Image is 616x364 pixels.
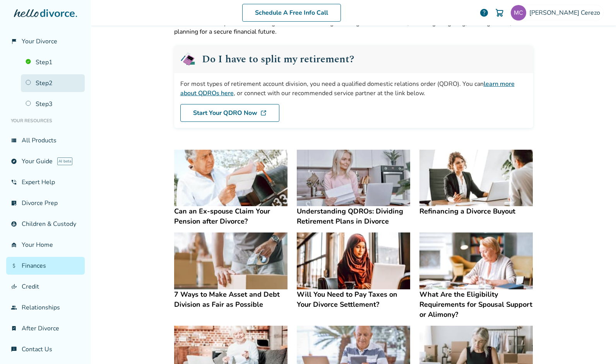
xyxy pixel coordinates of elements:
[11,325,17,332] span: bookmark_check
[297,150,410,207] img: Understanding QDROs: Dividing Retirement Plans in Divorce
[511,5,526,21] img: mcerezogt@gmail.com
[297,232,410,289] img: Will You Need to Pay Taxes on Your Divorce Settlement?
[174,289,287,309] h4: 7 Ways to Make Asset and Debt Division as Fair as Possible
[6,152,85,170] a: exploreYour GuideAI beta
[11,221,17,227] span: account_child
[529,9,603,17] span: [PERSON_NAME] Cerezo
[11,346,17,352] span: chat_info
[419,206,533,216] h4: Refinancing a Divorce Buyout
[242,4,341,22] a: Schedule A Free Info Call
[11,263,17,269] span: attach_money
[419,232,533,289] img: What Are the Eligibility Requirements for Spousal Support or Alimony?
[297,150,410,227] a: Understanding QDROs: Dividing Retirement Plans in DivorceUnderstanding QDROs: Dividing Retirement...
[6,257,85,275] a: attach_moneyFinances
[11,38,17,44] span: flag_2
[174,150,287,227] a: Can an Ex-spouse Claim Your Pension after Divorce?Can an Ex-spouse Claim Your Pension after Divorce?
[6,340,85,358] a: chat_infoContact Us
[419,232,533,320] a: What Are the Eligibility Requirements for Spousal Support or Alimony?What Are the Eligibility Req...
[419,150,533,217] a: Refinancing a Divorce BuyoutRefinancing a Divorce Buyout
[21,95,85,113] a: Step3
[6,194,85,212] a: list_alt_checkDivorce Prep
[202,54,354,64] h2: Do I have to split my retirement?
[297,206,410,226] h4: Understanding QDROs: Dividing Retirement Plans in Divorce
[11,137,17,144] span: view_list
[297,232,410,309] a: Will You Need to Pay Taxes on Your Divorce Settlement?Will You Need to Pay Taxes on Your Divorce ...
[11,284,17,290] span: finance_mode
[11,242,17,248] span: garage_home
[21,53,85,71] a: Step1
[174,232,287,309] a: 7 Ways to Make Asset and Debt Division as Fair as Possible7 Ways to Make Asset and Debt Division ...
[11,158,17,164] span: explore
[6,173,85,191] a: phone_in_talkExpert Help
[419,150,533,207] img: Refinancing a Divorce Buyout
[6,215,85,233] a: account_childChildren & Custody
[174,150,287,207] img: Can an Ex-spouse Claim Your Pension after Divorce?
[6,299,85,316] a: groupRelationships
[6,32,85,50] a: flag_2Your Divorce
[6,113,85,128] li: Your Resources
[6,236,85,254] a: garage_homeYour Home
[11,304,17,311] span: group
[11,179,17,185] span: phone_in_talk
[174,232,287,289] img: 7 Ways to Make Asset and Debt Division as Fair as Possible
[180,104,279,122] a: Start Your QDRO Now
[11,200,17,206] span: list_alt_check
[21,74,85,92] a: Step2
[6,320,85,337] a: bookmark_checkAfter Divorce
[260,110,267,116] img: DL
[174,206,287,226] h4: Can an Ex-spouse Claim Your Pension after Divorce?
[180,79,527,98] div: For most types of retirement account division, you need a qualified domestic relations order (QDR...
[180,51,196,67] img: QDRO
[479,8,489,17] a: help
[297,289,410,309] h4: Will You Need to Pay Taxes on Your Divorce Settlement?
[57,157,72,165] span: AI beta
[6,278,85,296] a: finance_modeCredit
[419,289,533,320] h4: What Are the Eligibility Requirements for Spousal Support or Alimony?
[6,132,85,149] a: view_listAll Products
[22,37,57,46] span: Your Divorce
[495,8,504,17] img: Cart
[577,327,616,364] iframe: Chat Widget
